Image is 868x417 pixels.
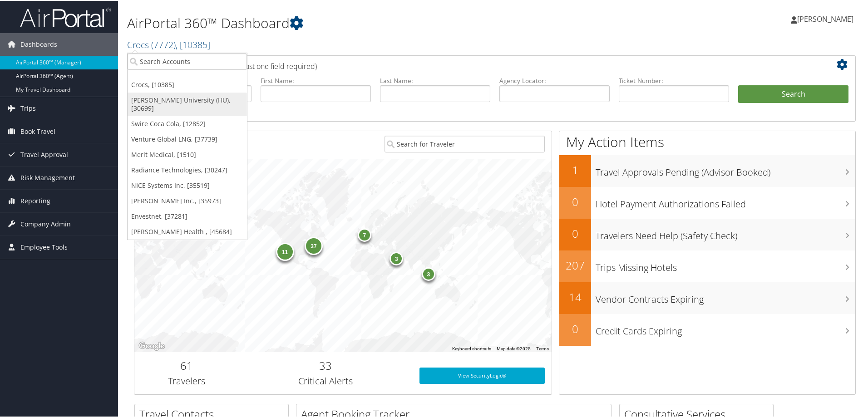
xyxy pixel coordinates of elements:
h2: 33 [246,357,406,373]
label: Agency Locator: [499,75,610,84]
div: 37 [305,236,323,254]
h3: Travelers Need Help (Safety Check) [596,224,855,241]
a: 1Travel Approvals Pending (Advisor Booked) [559,154,855,186]
a: [PERSON_NAME] University (HU), [30699] [128,92,247,115]
a: [PERSON_NAME] Health , [45684] [128,223,247,239]
span: Map data ©2025 [497,345,531,350]
img: airportal-logo.png [20,6,111,27]
label: First Name: [261,75,371,84]
h3: Vendor Contracts Expiring [596,288,855,305]
label: Last Name: [380,75,490,84]
span: Reporting [20,189,50,211]
span: Employee Tools [20,235,68,258]
a: Crocs, [10385] [128,76,247,92]
button: Keyboard shortcuts [452,345,491,351]
span: Risk Management [20,166,75,188]
label: Ticket Number: [619,75,729,84]
h2: Airtinerary Lookup [141,56,789,72]
a: 0Credit Cards Expiring [559,313,855,345]
a: 0Travelers Need Help (Safety Check) [559,218,855,250]
span: (at least one field required) [230,60,317,70]
div: 11 [276,241,294,260]
h1: AirPortal 360™ Dashboard [127,13,617,32]
a: View SecurityLogic® [419,367,545,383]
span: Dashboards [20,32,57,55]
a: [PERSON_NAME] [791,5,863,32]
a: Radiance Technologies, [30247] [128,162,247,177]
h2: 61 [141,357,232,373]
h3: Travelers [141,374,232,387]
span: [PERSON_NAME] [797,13,853,23]
h2: 0 [559,320,591,336]
h3: Travel Approvals Pending (Advisor Booked) [596,161,855,178]
a: NICE Systems Inc, [35519] [128,177,247,192]
h2: 1 [559,162,591,177]
a: Swire Coca Cola, [12852] [128,115,247,131]
a: Merit Medical, [1510] [128,146,247,162]
a: Terms (opens in new tab) [536,345,549,350]
div: 3 [390,251,403,265]
span: Trips [20,96,36,119]
span: ( 7772 ) [151,38,176,50]
span: , [ 10385 ] [176,38,210,50]
input: Search Accounts [128,52,247,69]
h3: Critical Alerts [246,374,406,387]
span: Travel Approval [20,142,68,165]
input: Search for Traveler [385,135,545,152]
h3: Hotel Payment Authorizations Failed [596,192,855,210]
span: Company Admin [20,212,71,235]
h3: Trips Missing Hotels [596,256,855,273]
a: 0Hotel Payment Authorizations Failed [559,186,855,218]
img: Google [137,339,167,351]
h1: My Action Items [559,132,855,151]
button: Search [738,84,848,103]
h3: Credit Cards Expiring [596,319,855,337]
span: Book Travel [20,119,55,142]
a: Crocs [127,38,210,50]
div: 7 [357,227,371,241]
h2: 0 [559,193,591,209]
a: Open this area in Google Maps (opens a new window) [137,339,167,351]
div: 3 [421,266,435,280]
a: 14Vendor Contracts Expiring [559,281,855,313]
h2: 14 [559,289,591,304]
h2: 0 [559,225,591,240]
a: [PERSON_NAME] Inc., [35973] [128,192,247,208]
a: 207Trips Missing Hotels [559,250,855,281]
a: Venture Global LNG, [37739] [128,131,247,146]
h2: 207 [559,257,591,272]
a: Envestnet, [37281] [128,208,247,223]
